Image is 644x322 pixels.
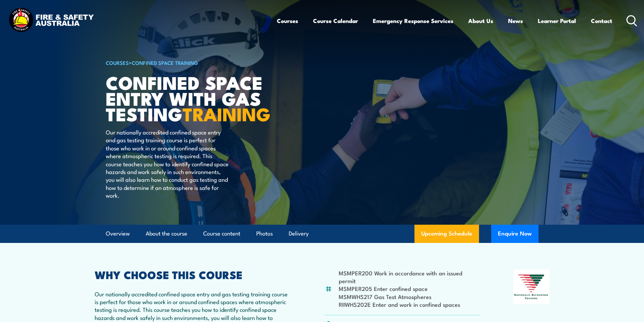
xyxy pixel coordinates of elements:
[508,12,523,30] a: News
[203,225,240,243] a: Course content
[339,269,480,285] li: MSMPER200 Work in accordance with an issued permit
[183,99,270,127] strong: TRAINING
[339,300,480,308] li: RIIWHS202E Enter and work in confined spaces
[95,270,292,279] h2: WHY CHOOSE THIS COURSE
[106,74,273,122] h1: Confined Space Entry with Gas Testing
[513,270,550,304] img: Nationally Recognised Training logo.
[289,225,309,243] a: Delivery
[106,59,129,66] a: COURSES
[277,12,298,30] a: Courses
[106,128,229,199] p: Our nationally accredited confined space entry and gas testing training course is perfect for tho...
[106,58,273,67] h6: >
[339,284,480,292] li: MSMPER205 Enter confined space
[468,12,493,30] a: About Us
[339,293,480,300] li: MSMWHS217 Gas Test Atmospheres
[256,225,273,243] a: Photos
[132,59,198,66] a: Confined Space Training
[313,12,358,30] a: Course Calendar
[106,225,130,243] a: Overview
[414,225,479,243] a: Upcoming Schedule
[538,12,576,30] a: Learner Portal
[146,225,187,243] a: About the course
[491,225,539,243] button: Enquire Now
[373,12,453,30] a: Emergency Response Services
[591,12,612,30] a: Contact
